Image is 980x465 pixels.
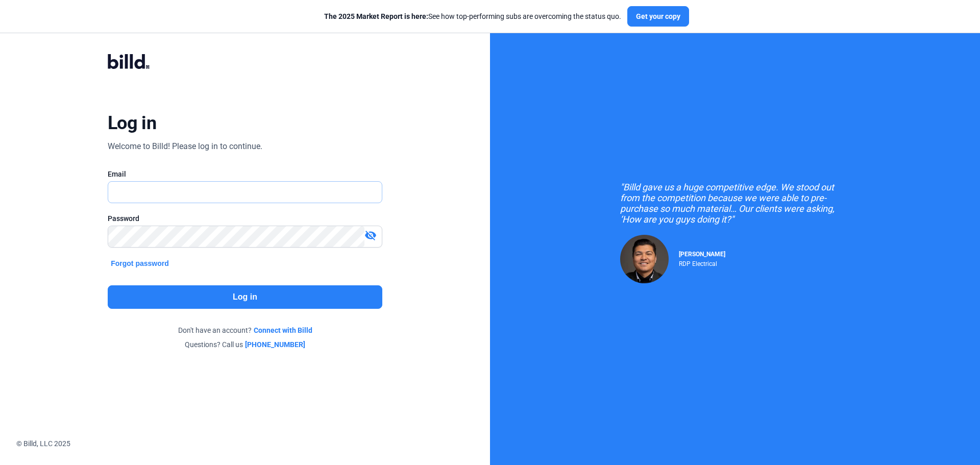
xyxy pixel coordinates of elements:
div: Questions? Call us [108,339,382,350]
div: Don't have an account? [108,325,382,335]
mat-icon: visibility_off [364,229,377,241]
button: Get your copy [627,6,689,27]
button: Log in [108,285,382,309]
a: [PHONE_NUMBER] [245,339,305,350]
div: "Billd gave us a huge competitive edge. We stood out from the competition because we were able to... [620,182,850,225]
a: Connect with Billd [254,325,312,335]
div: Log in [108,112,156,134]
div: Password [108,213,382,224]
div: Welcome to Billd! Please log in to continue. [108,140,262,153]
div: RDP Electrical [679,258,725,267]
span: [PERSON_NAME] [679,251,725,258]
button: Forgot password [108,258,172,269]
span: The 2025 Market Report is here: [324,12,428,20]
img: Raul Pacheco [620,235,669,283]
div: See how top-performing subs are overcoming the status quo. [324,11,621,21]
div: Email [108,169,382,179]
